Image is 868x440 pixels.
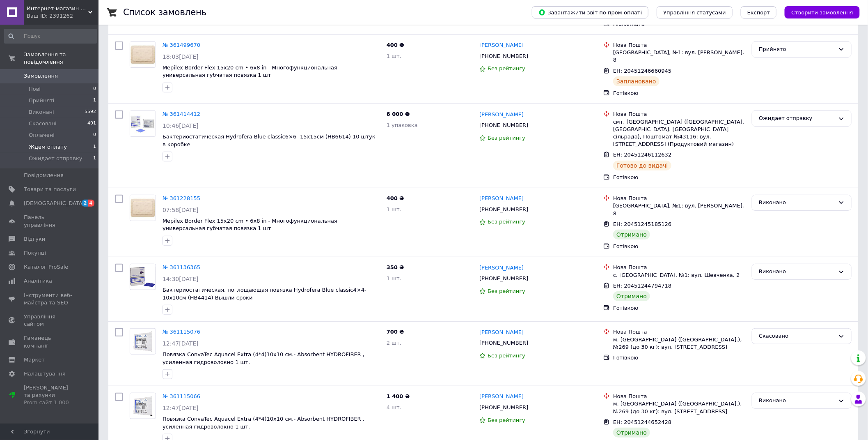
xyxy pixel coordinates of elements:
[488,417,525,423] span: Без рейтингу
[387,329,404,335] span: 700 ₴
[613,174,745,181] div: Готівкою
[387,53,401,59] span: 1 шт.
[776,9,860,15] a: Створити замовлення
[130,111,156,136] img: Фото товару
[4,29,97,44] input: Пошук
[613,221,671,227] span: ЕН: 20451245185126
[29,143,67,151] span: Ждем оплату
[759,45,835,54] div: Прийнято
[741,6,777,18] button: Експорт
[130,195,156,221] img: Фото товару
[24,370,66,378] span: Налаштування
[163,264,200,270] a: № 361136365
[27,5,88,12] span: Интернет-магазин Герка
[130,329,156,354] img: Фото товару
[24,172,64,179] span: Повідомлення
[29,85,41,93] span: Нові
[479,340,528,346] span: [PHONE_NUMBER]
[532,6,648,18] button: Завантажити звіт по пром-оплаті
[387,122,418,128] span: 1 упаковка
[479,264,524,272] a: [PERSON_NAME]
[24,399,76,406] div: Prom сайт 1 000
[613,68,671,74] span: ЕН: 20451246660945
[163,42,200,48] a: № 361499670
[29,155,82,162] span: Ожидает отправку
[130,393,156,419] img: Фото товару
[163,329,200,335] a: № 361115076
[488,219,525,225] span: Без рейтингу
[387,275,401,281] span: 1 шт.
[29,97,54,104] span: Прийняті
[24,384,76,407] span: [PERSON_NAME] та рахунки
[163,351,364,365] span: Повязка ConvaTec Aquacel Extra (4*4)10х10 см.- Absorbent HYDROFIBER , усиленная гидроволокно 1 шт.
[163,287,366,301] span: Бактериостатическая, поглощающая повязка Hydrofera Blue classic4×4- 10х10см (HB4414) Вышли сроки
[387,340,401,346] span: 2 шт.
[163,393,200,399] a: № 361115066
[479,206,528,212] span: [PHONE_NUMBER]
[130,41,156,68] a: Фото товару
[93,131,96,139] span: 0
[87,120,96,127] span: 491
[24,235,45,243] span: Відгуки
[163,276,199,282] span: 14:30[DATE]
[613,272,745,279] div: с. [GEOGRAPHIC_DATA], №1: вул. Шевченка, 2
[479,41,524,49] a: [PERSON_NAME]
[613,336,745,351] div: м. [GEOGRAPHIC_DATA] ([GEOGRAPHIC_DATA].), №269 (до 30 кг): вул. [STREET_ADDRESS]
[759,267,835,276] div: Виконано
[130,393,156,419] a: Фото товару
[163,416,364,430] span: Повязка ConvaTec Aquacel Extra (4*4)10х10 см.- Absorbent HYDROFIBER , усиленная гидроволокно 1 шт.
[747,9,770,16] span: Експорт
[163,340,199,347] span: 12:47[DATE]
[27,12,98,20] div: Ваш ID: 2391262
[93,155,96,162] span: 1
[24,313,76,328] span: Управління сайтом
[93,85,96,93] span: 0
[163,195,200,201] a: № 361228155
[24,334,76,349] span: Гаманець компанії
[24,292,76,306] span: Інструменти веб-майстра та SEO
[785,6,860,18] button: Створити замовлення
[488,288,525,294] span: Без рейтингу
[479,53,528,59] span: [PHONE_NUMBER]
[488,352,525,359] span: Без рейтингу
[163,53,199,60] span: 18:03[DATE]
[613,161,671,170] div: Готово до видачі
[24,249,46,257] span: Покупці
[613,76,660,86] div: Заплановано
[613,230,650,240] div: Отримано
[613,49,745,64] div: [GEOGRAPHIC_DATA], №1: вул. [PERSON_NAME], 8
[479,111,524,119] a: [PERSON_NAME]
[24,356,45,364] span: Маркет
[93,97,96,104] span: 1
[163,134,376,147] a: Бактериостатическая Hydrofera Blue classic6×6- 15х15см (HB6614) 10 штук в коробке
[759,396,835,405] div: Виконано
[163,218,337,232] a: Mepilex Border Flex 15x20 cm • 6x8 in - Многофункциональная универсальная губчатая повязка 1 шт
[82,200,88,207] span: 2
[663,9,726,16] span: Управління статусами
[163,111,200,117] a: № 361414412
[479,404,528,410] span: [PHONE_NUMBER]
[163,207,199,213] span: 07:58[DATE]
[163,122,199,129] span: 10:46[DATE]
[163,65,337,78] a: Mepilex Border Flex 15x20 cm • 6x8 in - Многофункциональная универсальная губчатая повязка 1 шт
[613,243,745,250] div: Готівкою
[130,264,156,290] a: Фото товару
[88,200,94,207] span: 4
[387,42,404,48] span: 400 ₴
[479,122,528,128] span: [PHONE_NUMBER]
[791,9,853,16] span: Створити замовлення
[613,328,745,336] div: Нова Пошта
[613,283,671,289] span: ЕН: 20451244794718
[613,354,745,362] div: Готівкою
[24,51,98,66] span: Замовлення та повідомлення
[123,7,206,17] h1: Список замовлень
[479,393,524,401] a: [PERSON_NAME]
[613,195,745,202] div: Нова Пошта
[613,152,671,158] span: ЕН: 20451246112632
[387,404,401,410] span: 4 шт.
[24,263,68,271] span: Каталог ProSale
[613,291,650,301] div: Отримано
[488,65,525,71] span: Без рейтингу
